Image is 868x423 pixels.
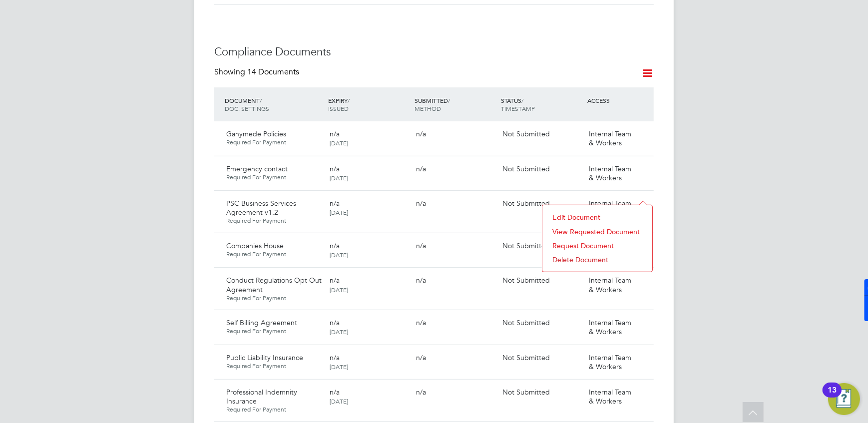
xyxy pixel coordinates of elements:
[348,96,350,104] span: /
[589,129,631,147] span: Internal Team & Workers
[226,241,284,250] span: Companies House
[330,397,348,405] span: [DATE]
[416,276,426,285] span: n/a
[330,388,340,397] span: n/a
[226,353,303,362] span: Public Liability Insurance
[330,353,340,362] span: n/a
[326,91,412,117] div: EXPIRY
[589,353,631,371] span: Internal Team & Workers
[330,208,348,216] span: [DATE]
[416,164,426,173] span: n/a
[521,96,523,104] span: /
[226,164,288,173] span: Emergency contact
[828,390,837,403] div: 13
[502,164,550,173] span: Not Submitted
[502,199,550,208] span: Not Submitted
[214,67,301,77] div: Showing
[330,199,340,208] span: n/a
[416,199,426,208] span: n/a
[416,318,426,327] span: n/a
[330,286,348,294] span: [DATE]
[502,276,550,285] span: Not Submitted
[415,104,441,112] span: METHOD
[416,388,426,397] span: n/a
[828,383,860,415] button: Open Resource Center, 13 new notifications
[330,241,340,250] span: n/a
[226,362,322,370] span: Required For Payment
[589,276,631,294] span: Internal Team & Workers
[412,91,498,117] div: SUBMITTED
[330,328,348,336] span: [DATE]
[226,294,322,302] span: Required For Payment
[225,104,269,112] span: DOC. SETTINGS
[589,199,631,217] span: Internal Team & Workers
[226,327,322,335] span: Required For Payment
[498,91,585,117] div: STATUS
[502,241,550,250] span: Not Submitted
[585,91,654,109] div: ACCESS
[502,353,550,362] span: Not Submitted
[226,318,297,327] span: Self Billing Agreement
[547,239,647,253] li: Request Document
[416,129,426,138] span: n/a
[214,45,654,59] h3: Compliance Documents
[226,406,322,414] span: Required For Payment
[547,210,647,224] li: Edit Document
[247,67,299,77] span: 14 Documents
[226,250,322,258] span: Required For Payment
[330,139,348,147] span: [DATE]
[330,129,340,138] span: n/a
[330,251,348,259] span: [DATE]
[226,129,286,138] span: Ganymede Policies
[448,96,450,104] span: /
[501,104,535,112] span: TIMESTAMP
[330,276,340,285] span: n/a
[330,174,348,182] span: [DATE]
[589,318,631,336] span: Internal Team & Workers
[589,164,631,182] span: Internal Team & Workers
[226,276,322,294] span: Conduct Regulations Opt Out Agreement
[502,318,550,327] span: Not Submitted
[330,164,340,173] span: n/a
[226,199,296,217] span: PSC Business Services Agreement v1.2
[328,104,349,112] span: ISSUED
[416,353,426,362] span: n/a
[502,388,550,397] span: Not Submitted
[502,129,550,138] span: Not Submitted
[547,225,647,239] li: View Requested Document
[226,138,322,146] span: Required For Payment
[226,173,322,181] span: Required For Payment
[226,217,322,225] span: Required For Payment
[416,241,426,250] span: n/a
[589,388,631,406] span: Internal Team & Workers
[222,91,326,117] div: DOCUMENT
[260,96,262,104] span: /
[547,253,647,267] li: Delete Document
[330,318,340,327] span: n/a
[330,363,348,371] span: [DATE]
[226,388,297,406] span: Professional Indemnity Insurance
